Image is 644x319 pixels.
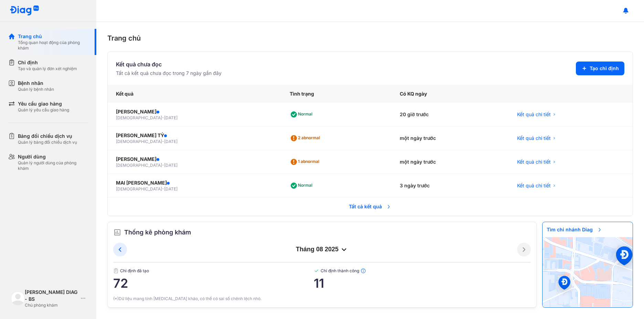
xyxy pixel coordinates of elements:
[164,186,178,191] span: [DATE]
[391,174,508,198] div: 3 ngày trước
[113,268,119,274] img: document.50c4cfd0.svg
[107,33,633,43] div: Trang chủ
[25,289,78,302] div: [PERSON_NAME] DIAG - BS
[391,103,508,126] div: 20 giờ trước
[18,107,69,113] div: Quản lý yêu cầu giao hàng
[18,140,77,145] div: Quản lý bảng đối chiếu dịch vụ
[162,163,164,168] span: -
[391,85,508,103] div: Có KQ ngày
[517,111,551,118] span: Kết quả chi tiết
[164,139,178,144] span: [DATE]
[162,139,164,144] span: -
[18,40,88,51] div: Tổng quan hoạt động của phòng khám
[113,296,531,302] div: (*)Dữ liệu mang tính [MEDICAL_DATA] khảo, có thể có sai số chênh lệch nhỏ.
[290,133,323,144] div: 2 abnormal
[314,268,319,274] img: checked-green.01cc79e0.svg
[517,158,551,165] span: Kết quả chi tiết
[18,33,88,40] div: Trang chủ
[18,80,54,87] div: Bệnh nhân
[391,126,508,150] div: một ngày trước
[391,150,508,174] div: một ngày trước
[10,5,39,16] img: logo
[116,70,222,77] div: Tất cả kết quả chưa đọc trong 7 ngày gần đây
[127,245,517,254] div: tháng 08 2025
[108,85,281,103] div: Kết quả
[281,85,391,103] div: Tình trạng
[25,302,78,308] div: Chủ phòng khám
[113,268,314,274] span: Chỉ định đã tạo
[116,163,162,168] span: [DEMOGRAPHIC_DATA]
[11,291,25,305] img: logo
[164,163,178,168] span: [DATE]
[116,156,273,163] div: [PERSON_NAME]
[124,228,191,237] span: Thống kê phòng khám
[314,268,531,274] span: Chỉ định thành công
[116,60,222,68] div: Kết quả chưa đọc
[113,228,121,236] img: order.5a6da16c.svg
[116,139,162,144] span: [DEMOGRAPHIC_DATA]
[517,135,551,142] span: Kết quả chi tiết
[345,199,396,214] span: Tất cả kết quả
[517,182,551,189] span: Kết quả chi tiết
[116,179,273,186] div: MAI [PERSON_NAME]
[290,156,322,167] div: 1 abnormal
[18,100,69,107] div: Yêu cầu giao hàng
[164,115,178,120] span: [DATE]
[18,133,77,140] div: Bảng đối chiếu dịch vụ
[18,66,77,71] div: Tạo và quản lý đơn xét nghiệm
[18,59,77,66] div: Chỉ định
[290,109,315,120] div: Normal
[361,268,366,274] img: info.7e716105.svg
[116,115,162,120] span: [DEMOGRAPHIC_DATA]
[113,276,314,290] span: 72
[290,180,315,191] div: Normal
[116,186,162,191] span: [DEMOGRAPHIC_DATA]
[162,186,164,191] span: -
[576,62,624,75] button: Tạo chỉ định
[314,276,531,290] span: 11
[162,115,164,120] span: -
[18,87,54,92] div: Quản lý bệnh nhân
[116,132,273,139] div: [PERSON_NAME] TỶ
[116,108,273,115] div: [PERSON_NAME]
[543,222,607,237] span: Tìm chi nhánh Diag
[18,153,88,160] div: Người dùng
[590,65,619,72] span: Tạo chỉ định
[18,160,88,171] div: Quản lý người dùng của phòng khám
